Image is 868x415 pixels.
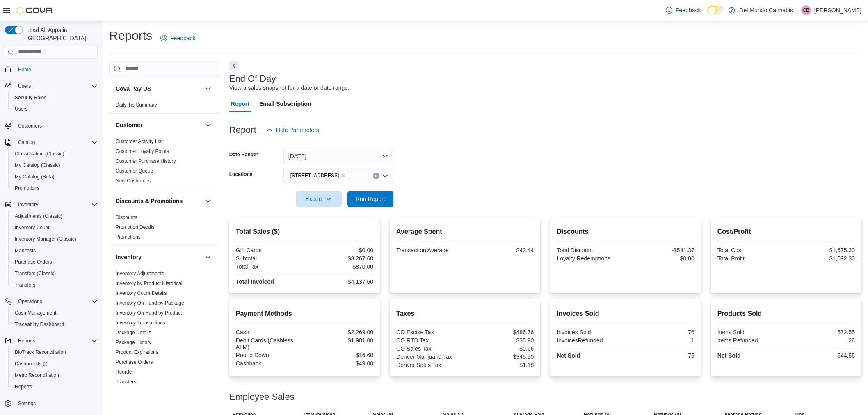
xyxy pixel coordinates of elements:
[229,84,349,92] div: View a sales snapshot for a date or date range.
[8,160,101,171] button: My Catalog (Classic)
[356,195,385,203] span: Run Report
[236,329,303,335] div: Cash
[8,279,101,291] button: Transfers
[788,255,855,262] div: $1,592.30
[2,137,101,148] button: Catalog
[11,172,98,182] span: My Catalog (Beta)
[116,121,142,129] h3: Customer
[229,392,295,402] h3: Employee Sales
[18,66,31,73] span: Home
[396,337,464,344] div: CO RTD Tax
[11,183,98,193] span: Promotions
[276,126,319,134] span: Hide Parameters
[18,400,36,407] span: Settings
[116,379,136,385] span: Transfers
[306,263,373,270] div: $870.00
[203,84,213,93] button: Cova Pay US
[116,102,157,108] a: Daily Tip Summary
[15,121,98,131] span: Customers
[231,96,249,112] span: Report
[8,210,101,222] button: Adjustments (Classic)
[2,335,101,347] button: Reports
[557,309,694,319] h2: Invoices Sold
[116,224,155,230] a: Promotion Details
[2,80,101,92] button: Users
[2,296,101,307] button: Operations
[717,255,785,262] div: Total Profit
[116,369,133,375] a: Reorder
[287,171,349,180] span: 2394 S Broadway
[676,6,701,14] span: Feedback
[15,247,36,254] span: Manifests
[11,319,98,329] span: Traceabilty Dashboard
[2,120,101,132] button: Customers
[15,81,98,91] span: Users
[627,255,694,262] div: $0.00
[116,280,183,287] span: Inventory by Product Historical
[11,93,50,103] a: Security Roles
[557,255,624,262] div: Loyalty Redemptions
[8,256,101,268] button: Purchase Orders
[236,360,303,367] div: Cashback
[788,352,855,359] div: 544.55
[116,224,155,230] span: Promotion Details
[8,171,101,182] button: My Catalog (Beta)
[116,320,165,326] a: Inventory Transactions
[11,104,98,114] span: Users
[116,280,183,286] a: Inventory by Product Historical
[662,2,704,18] a: Feedback
[11,234,98,244] span: Inventory Manager (Classic)
[15,372,59,379] span: Metrc Reconciliation
[306,352,373,358] div: $16.60
[11,347,98,357] span: BioTrack Reconciliation
[18,298,42,305] span: Operations
[109,212,219,245] div: Discounts & Promotions
[11,280,39,290] a: Transfers
[116,359,153,365] a: Purchase Orders
[116,148,169,154] a: Customer Loyalty Points
[116,310,182,316] span: Inventory On Hand by Product
[8,347,101,358] button: BioTrack Reconciliation
[814,5,861,15] p: [PERSON_NAME]
[116,349,158,356] span: Product Expirations
[15,321,64,328] span: Traceabilty Dashboard
[627,337,694,344] div: 1
[116,349,158,355] a: Product Expirations
[15,296,46,306] button: Operations
[11,308,98,318] span: Cash Management
[11,149,68,159] a: Classification (Classic)
[229,74,276,84] h3: End Of Day
[373,173,379,179] button: Clear input
[203,252,213,262] button: Inventory
[467,353,534,360] div: $345.50
[116,168,153,174] span: Customer Queue
[116,253,142,261] h3: Inventory
[11,211,98,221] span: Adjustments (Classic)
[236,309,373,319] h2: Payment Methods
[236,352,303,358] div: Round Down
[11,308,59,318] a: Cash Management
[2,397,101,409] button: Settings
[116,84,201,93] button: Cova Pay US
[11,183,43,193] a: Promotions
[116,270,164,277] span: Inventory Adjustments
[116,197,201,205] button: Discounts & Promotions
[15,383,32,390] span: Reports
[116,84,151,93] h3: Cova Pay US
[109,27,152,44] h1: Reports
[306,247,373,253] div: $0.00
[236,247,303,253] div: Gift Cards
[11,382,98,392] span: Reports
[11,223,53,233] a: Inventory Count
[236,337,303,350] div: Debit Cards (Cashless ATM)
[259,96,311,112] span: Email Subscription
[717,337,785,344] div: Items Refunded
[627,247,694,253] div: -$541.37
[11,160,64,170] a: My Catalog (Classic)
[15,360,48,367] span: Dashboards
[717,227,855,237] h2: Cost/Profit
[15,213,62,219] span: Adjustments (Classic)
[707,6,724,14] input: Dark Mode
[11,234,80,244] a: Inventory Manager (Classic)
[263,122,322,138] button: Hide Parameters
